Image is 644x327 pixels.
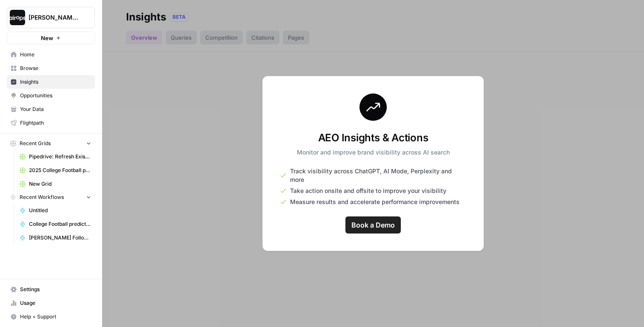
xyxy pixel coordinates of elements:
span: Book a Demo [351,220,395,230]
span: Insights [20,78,91,86]
span: [PERSON_NAME]-Sandbox [29,13,80,22]
span: New [41,34,53,42]
a: 2025 College Football prediction Grid [16,163,95,177]
a: Pipedrive: Refresh Existing Content [16,150,95,163]
span: Flightpath [20,119,91,127]
a: Opportunities [7,89,95,102]
a: Home [7,48,95,61]
a: New Grid [16,177,95,191]
span: Opportunities [20,92,91,99]
span: Your Data [20,105,91,113]
a: Flightpath [7,116,95,130]
a: [PERSON_NAME] Follow Up [16,231,95,245]
a: Insights [7,75,95,89]
a: College Football prediction [16,217,95,231]
a: Settings [7,283,95,296]
span: New Grid [29,180,91,188]
a: Browse [7,61,95,75]
h3: AEO Insights & Actions [297,131,450,145]
a: Usage [7,296,95,310]
button: Recent Grids [7,137,95,150]
button: Recent Workflows [7,191,95,204]
span: Measure results and accelerate performance improvements [290,198,460,206]
span: Settings [20,286,91,293]
span: Untitled [29,207,91,214]
span: [PERSON_NAME] Follow Up [29,234,91,242]
span: College Football prediction [29,220,91,228]
span: 2025 College Football prediction Grid [29,166,91,174]
span: Recent Grids [20,140,51,147]
span: Track visibility across ChatGPT, AI Mode, Perplexity and more [290,167,466,184]
p: Monitor and improve brand visibility across AI search [297,148,450,157]
span: Help + Support [20,313,91,321]
span: Home [20,51,91,58]
span: Recent Workflows [20,193,64,201]
span: Take action onsite and offsite to improve your visibility [290,187,446,195]
span: Pipedrive: Refresh Existing Content [29,153,91,161]
span: Usage [20,299,91,307]
a: Book a Demo [345,216,401,234]
img: Dille-Sandbox Logo [10,10,25,25]
span: Browse [20,64,91,72]
a: Your Data [7,102,95,116]
button: New [7,32,95,44]
a: Untitled [16,204,95,217]
button: Workspace: Dille-Sandbox [7,7,95,28]
button: Help + Support [7,310,95,324]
